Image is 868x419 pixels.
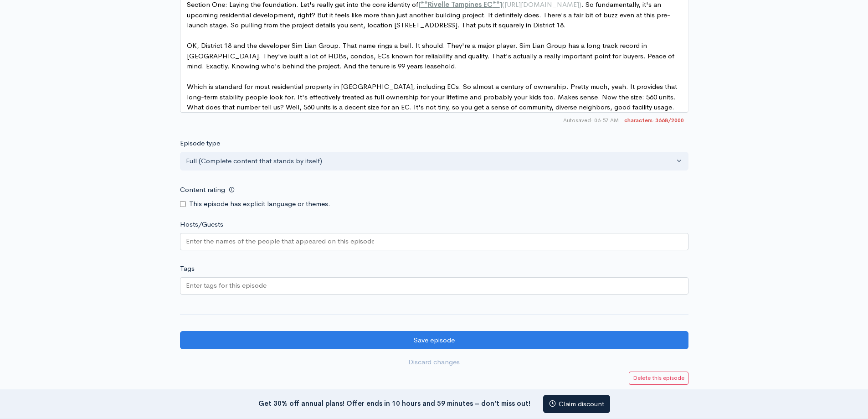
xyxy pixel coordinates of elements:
label: Content rating [180,181,225,199]
span: OK, District 18 and the developer Sim Lian Group. That name rings a bell. It should. They're a ma... [187,41,676,70]
label: Episode type [180,138,220,149]
strong: Get 30% off annual plans! Offer ends in 10 hours and 59 minutes – don’t miss out! [258,398,530,407]
span: Autosaved: 06:57 AM [563,116,619,124]
span: 3668/2000 [624,116,684,124]
small: Delete this episode [633,374,684,382]
div: Full (Complete content that stands by itself) [186,156,674,166]
label: Hosts/Guests [180,219,223,230]
input: Save episode [180,331,688,350]
label: Tags [180,264,195,274]
a: Delete this episode [629,372,688,385]
a: Claim discount [543,395,610,414]
button: Full (Complete content that stands by itself) [180,152,688,171]
span: Which is standard for most residential property in [GEOGRAPHIC_DATA], including ECs. So almost a ... [187,82,679,111]
label: This episode has explicit language or themes. [189,199,330,209]
a: Discard changes [180,353,688,372]
input: Enter the names of the people that appeared on this episode [186,236,374,247]
input: Enter tags for this episode [186,280,268,291]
